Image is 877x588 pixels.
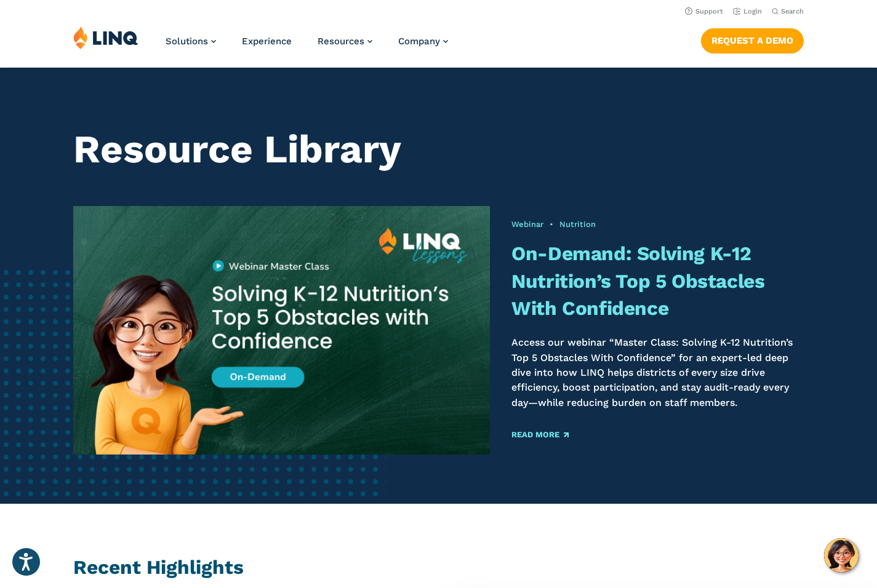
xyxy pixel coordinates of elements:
[511,220,543,229] a: Webinar
[511,431,569,439] a: Read More
[733,7,762,15] a: Login
[166,36,216,47] a: Solutions
[318,36,372,47] a: Resources
[166,26,448,66] nav: Primary Navigation
[701,26,804,53] nav: Button Navigation
[318,36,364,47] span: Resources
[242,36,292,47] a: Experience
[398,36,440,47] span: Company
[73,26,138,49] img: LINQ | K‑12 Software
[559,220,596,229] a: Nutrition
[511,335,804,410] p: Access our webinar “Master Class: Solving K-12 Nutrition’s Top 5 Obstacles With Confidence” for a...
[772,7,804,16] button: Open Search Bar
[824,538,859,573] button: Hello, have a question? Let’s chat.
[781,7,804,15] span: Search
[701,28,804,53] a: Request a Demo
[166,36,208,47] span: Solutions
[511,219,804,230] div: •
[685,7,723,15] a: Support
[73,127,804,172] h1: Resource Library
[398,36,448,47] a: Company
[511,242,764,320] a: On-Demand: Solving K-12 Nutrition’s Top 5 Obstacles With Confidence
[73,554,804,582] h2: Recent Highlights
